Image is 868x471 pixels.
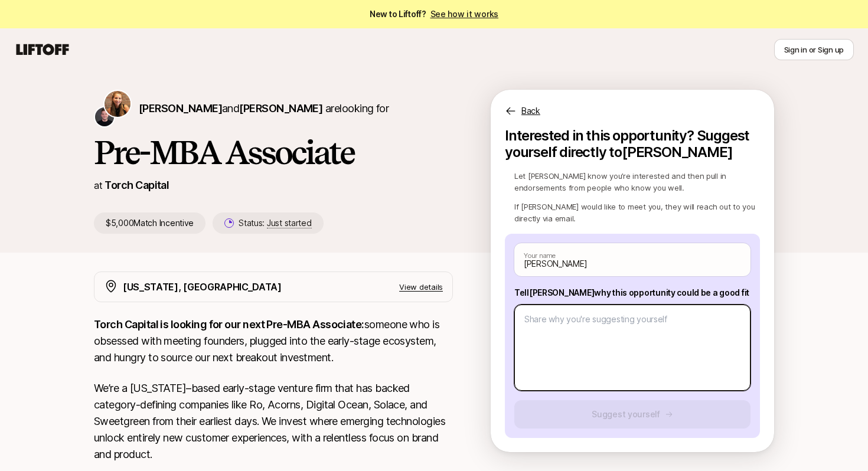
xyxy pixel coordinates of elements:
p: If [PERSON_NAME] would like to meet you, they will reach out to you directly via email. [514,201,760,224]
p: at [94,178,102,193]
p: Let [PERSON_NAME] know you’re interested and then pull in endorsements from people who know you w... [514,170,760,194]
p: Tell [PERSON_NAME] why this opportunity could be a good fit [514,286,750,300]
a: See how it works [430,9,499,19]
p: View details [399,281,443,293]
span: New to Liftoff? [370,7,498,21]
p: someone who is obsessed with meeting founders, plugged into the early-stage ecosystem, and hungry... [94,316,453,366]
strong: Torch Capital is looking for our next Pre-MBA Associate: [94,318,364,331]
span: [PERSON_NAME] [139,102,222,115]
p: Back [521,104,540,118]
p: $5,000 Match Incentive [94,212,205,234]
h1: Pre-MBA Associate [94,135,453,170]
img: Christopher Harper [95,107,114,126]
span: Just started [267,218,312,228]
p: [US_STATE], [GEOGRAPHIC_DATA] [123,279,282,295]
p: We’re a [US_STATE]–based early-stage venture firm that has backed category-defining companies lik... [94,380,453,463]
span: and [222,102,322,115]
span: [PERSON_NAME] [239,102,322,115]
p: are looking for [139,100,389,117]
p: Status: [239,216,311,230]
p: Interested in this opportunity? Suggest yourself directly to [PERSON_NAME] [505,127,760,161]
img: Katie Reiner [105,91,130,117]
button: Sign in or Sign up [774,39,854,60]
a: Torch Capital [105,179,169,191]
